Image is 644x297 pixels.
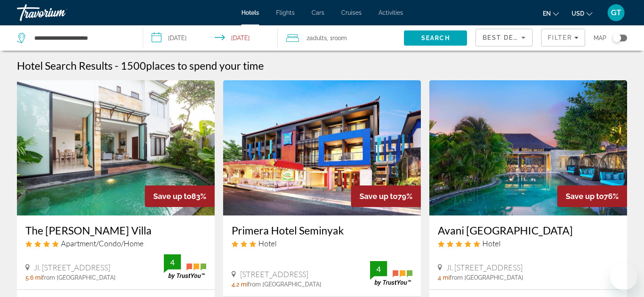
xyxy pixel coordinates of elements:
[572,7,592,19] button: Change currency
[310,35,327,41] span: Adults
[483,33,525,43] mat-select: Sort by
[370,261,412,286] img: TrustYou guest rating badge
[25,239,206,248] div: 4 star Apartment
[248,281,321,288] span: from [GEOGRAPHIC_DATA]
[482,239,500,248] span: Hotel
[223,80,421,215] img: Primera Hotel Seminyak
[541,29,585,46] button: Filters
[543,10,551,17] span: en
[446,263,522,272] span: Jl. [STREET_ADDRESS]
[17,80,215,215] img: The Dewi Canggu Villa
[312,9,324,16] a: Cars
[258,239,276,248] span: Hotel
[25,224,206,237] a: The [PERSON_NAME] Villa
[370,264,387,274] div: 4
[438,224,619,237] a: Avani [GEOGRAPHIC_DATA]
[164,257,181,267] div: 4
[611,8,621,17] span: GT
[232,281,248,288] span: 4.2 mi
[332,35,347,41] span: Room
[606,34,627,42] button: Toggle map
[404,30,467,46] button: Search
[42,274,116,281] span: from [GEOGRAPHIC_DATA]
[25,274,42,281] span: 5.6 mi
[232,239,412,248] div: 3 star Hotel
[610,263,637,290] iframe: Кнопка запуска окна обмена сообщениями
[145,185,215,207] div: 83%
[379,9,403,16] a: Activities
[359,192,398,201] span: Save up to
[143,25,278,51] button: Select check in and out date
[351,185,421,207] div: 79%
[327,32,347,44] span: , 1
[33,32,130,44] input: Search hotel destination
[572,10,584,17] span: USD
[61,239,144,248] span: Apartment/Condo/Home
[164,254,206,279] img: TrustYou guest rating badge
[429,80,627,215] img: Avani Seminyak Resort Bali
[341,9,362,16] a: Cruises
[17,59,113,72] h1: Hotel Search Results
[240,270,308,279] span: [STREET_ADDRESS]
[605,4,627,22] button: User Menu
[557,185,627,207] div: 76%
[450,274,523,281] span: from [GEOGRAPHIC_DATA]
[438,274,450,281] span: 4 mi
[121,59,264,72] h2: 1500
[232,224,412,237] a: Primera Hotel Seminyak
[241,9,259,16] a: Hotels
[548,34,572,41] span: Filter
[483,34,527,41] span: Best Deals
[276,9,295,16] a: Flights
[153,192,191,201] span: Save up to
[115,59,119,72] span: -
[146,59,264,72] span: places to spend your time
[17,2,102,24] a: Travorium
[566,192,604,201] span: Save up to
[34,263,110,272] span: Jl. [STREET_ADDRESS]
[594,32,606,44] span: Map
[278,25,404,51] button: Travelers: 2 adults, 0 children
[307,32,327,44] span: 2
[438,239,619,248] div: 5 star Hotel
[543,7,559,19] button: Change language
[421,35,450,41] span: Search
